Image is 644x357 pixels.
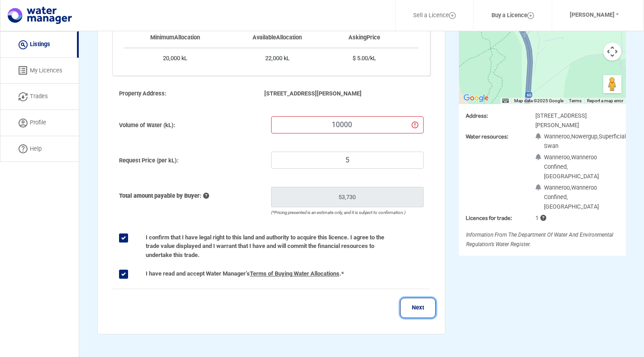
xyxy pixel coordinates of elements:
img: trade icon [19,92,28,101]
span: Map data ©2025 Google [514,98,563,103]
button: [PERSON_NAME] [558,5,630,25]
th: Price [328,28,400,48]
span: 1 [535,214,546,221]
h3: Address: [466,112,543,119]
a: Open this area in Google Maps (opens a new window) [461,92,491,104]
b: Total amount payable by Buyer: [119,192,201,199]
span: Allocation [174,34,200,41]
span: [GEOGRAPHIC_DATA] [544,173,599,180]
span: Asking [348,34,367,41]
a: Sell a Licence [401,5,467,26]
label: Request Price (per kL): [119,152,179,168]
label: I have read and accept Water Manager’s .* [146,266,344,281]
a: Terms of Buying Water Allocations [250,270,339,277]
td: 20,000 kL [124,48,226,68]
button: Drag Pegman onto the map to open Street View [603,75,621,93]
img: listing icon [19,40,28,49]
th: Available [226,28,328,48]
span: [GEOGRAPHIC_DATA] [544,203,599,210]
button: Map camera controls [603,43,621,61]
span: [STREET_ADDRESS][PERSON_NAME] [264,90,362,97]
a: Buy a Licence [480,5,546,26]
label: Volume of Water (kL): [119,116,176,133]
span: Information from the Department of Water and Environmental Regulation’s Water Register. [466,232,613,248]
span: Wanneroo, [544,154,571,161]
td: 22,000 kL [226,48,328,68]
span: (*Pricing presented is an estimate only, and it is subject to confirmation.) [271,210,405,215]
a: Terms (opens in new tab) [569,98,582,103]
img: logo.svg [8,7,72,24]
img: Profile Icon [19,119,28,128]
img: Google [461,92,491,104]
h3: Water resources: [466,133,543,140]
img: licenses icon [19,66,28,75]
span: [STREET_ADDRESS][PERSON_NAME] [535,112,587,129]
img: Layer_1.svg [527,12,534,19]
h3: Licences for trade: [466,214,543,221]
img: help icon [19,144,28,153]
span: Wanneroo, [544,184,571,191]
button: Keyboard shortcuts [502,98,509,104]
a: Report a map error [587,98,623,103]
span: Property Address: [119,87,167,100]
span: Nowergup, [571,133,599,140]
span: Allocation [276,34,302,41]
th: Minimum [124,28,226,48]
span: Wanneroo, [544,133,571,140]
label: I confirm that I have legal right to this land and authority to acquire this licence. I agree to ... [146,230,397,263]
td: $ 5.00/kL [328,48,400,68]
button: Next [400,298,436,318]
img: Layer_1.svg [449,12,456,19]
